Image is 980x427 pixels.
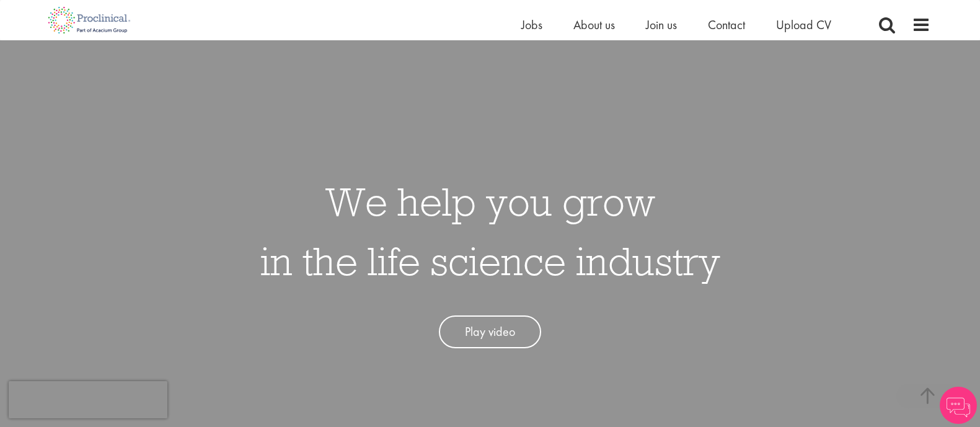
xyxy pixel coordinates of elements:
[708,17,745,33] a: Contact
[439,315,541,348] a: Play video
[521,17,542,33] a: Jobs
[646,17,677,33] a: Join us
[776,17,831,33] a: Upload CV
[940,387,977,424] img: Chatbot
[573,17,615,33] a: About us
[260,172,720,291] h1: We help you grow in the life science industry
